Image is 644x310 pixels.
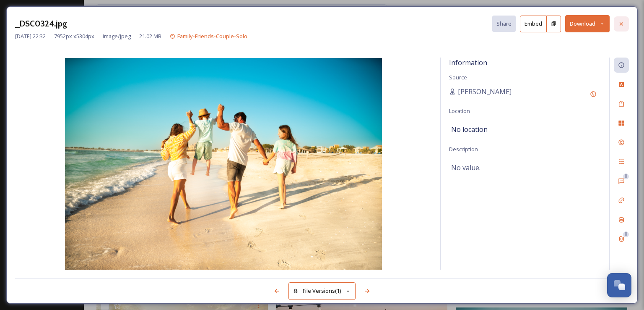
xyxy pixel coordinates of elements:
img: _DSC0324.jpg [15,58,432,270]
span: No value. [451,163,480,173]
button: Open Chat [607,273,631,297]
span: Location [449,107,470,115]
div: 0 [623,231,629,237]
button: File Versions(1) [288,282,356,299]
h3: _DSC0324.jpg [15,18,67,30]
span: 21.02 MB [139,32,161,40]
span: Family-Friends-Couple-Solo [177,32,247,40]
span: [DATE] 22:32 [15,32,46,40]
span: Source [449,74,467,81]
span: No location [451,124,488,134]
span: image/jpeg [103,32,131,40]
span: 7952 px x 5304 px [54,32,94,40]
span: Description [449,145,478,153]
span: Information [449,58,487,67]
button: Share [492,16,516,32]
button: Embed [520,16,547,32]
span: [PERSON_NAME] [458,87,512,97]
button: Download [565,15,610,32]
div: 0 [623,173,629,179]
